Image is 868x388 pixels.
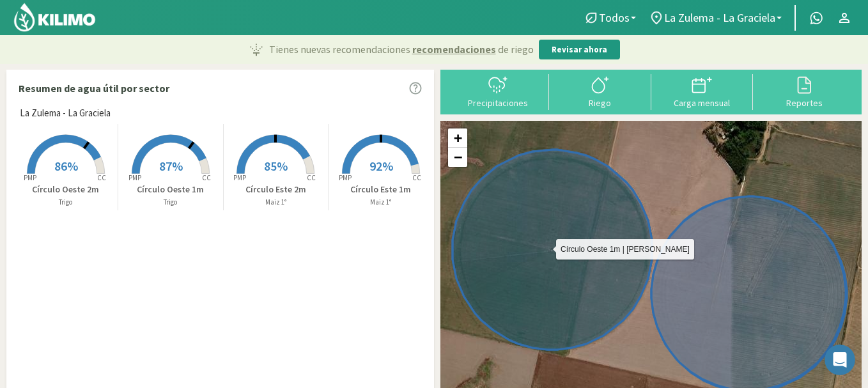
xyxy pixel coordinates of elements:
[97,173,106,182] tspan: CC
[128,173,141,182] tspan: PMP
[664,11,775,24] span: La Zulema - La Graciela
[307,173,316,182] tspan: CC
[552,43,607,56] p: Revisar ahora
[159,158,183,174] span: 87%
[448,128,467,148] a: Zoom in
[329,183,433,196] p: Círculo Este 1m
[757,98,851,107] div: Reportes
[498,42,534,57] span: de riego
[412,42,496,57] span: recomendaciones
[369,158,393,174] span: 92%
[339,173,352,182] tspan: PMP
[23,173,36,182] tspan: PMP
[20,106,111,121] span: La Zulema - La Graciela
[118,197,222,208] p: Trigo
[451,98,545,107] div: Precipitaciones
[202,173,211,182] tspan: CC
[269,42,534,57] p: Tienes nuevas recomendaciones
[549,74,651,108] button: Riego
[448,148,467,167] a: Zoom out
[447,74,549,108] button: Precipitaciones
[599,11,630,24] span: Todos
[329,197,433,208] p: Maiz 1°
[19,81,169,96] p: Resumen de agua útil por sector
[233,173,246,182] tspan: PMP
[118,183,222,196] p: Círculo Oeste 1m
[753,74,855,108] button: Reportes
[553,98,647,107] div: Riego
[13,183,118,196] p: Círculo Oeste 2m
[224,197,328,208] p: Maiz 1°
[655,98,750,107] div: Carga mensual
[539,40,620,60] button: Revisar ahora
[264,158,288,174] span: 85%
[412,173,421,182] tspan: CC
[825,345,855,375] iframe: Intercom live chat
[224,183,328,196] p: Círculo Este 2m
[54,158,78,174] span: 86%
[13,2,97,33] img: Kilimo
[13,197,118,208] p: Trigo
[651,74,754,108] button: Carga mensual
